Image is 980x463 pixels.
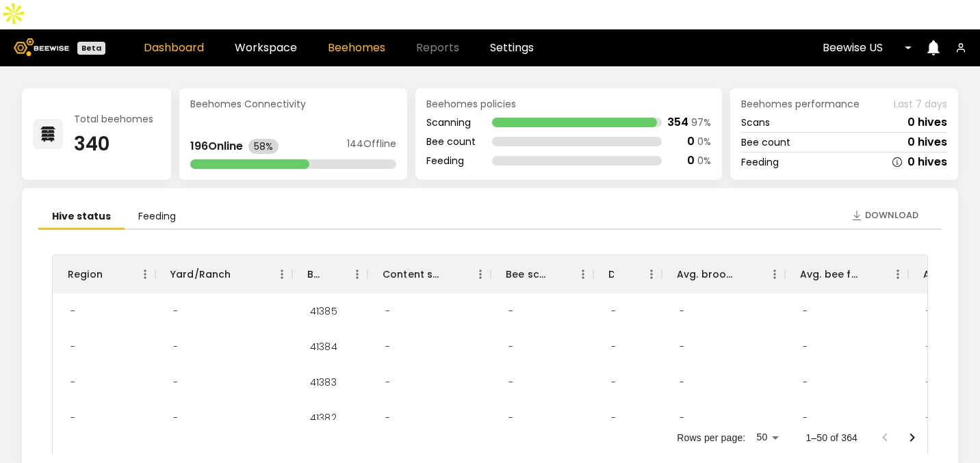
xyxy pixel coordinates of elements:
div: - [60,293,86,329]
a: Settings [490,42,534,53]
button: Sort [103,265,122,284]
div: Content scan hives [383,255,443,293]
div: 0 [687,155,695,166]
div: Bee count [426,137,476,146]
button: Sort [545,265,565,284]
div: Bee count [741,137,790,147]
div: BH ID [292,255,367,293]
div: Bee scan hives [506,255,545,293]
div: Bee scan hives [491,255,593,293]
div: - [498,365,524,400]
div: - [162,329,189,365]
div: Yard/Ranch [155,255,292,293]
div: 0 % [697,137,711,146]
img: Beewise logo [14,38,69,56]
div: - [374,293,401,329]
li: Hive status [38,204,125,230]
div: BH ID [307,255,320,293]
button: Sort [860,265,879,284]
div: - [162,365,189,400]
div: 340 [74,135,153,154]
div: - [60,329,86,365]
a: Workspace [235,42,297,53]
button: Sort [443,265,462,284]
li: Feeding [125,204,190,230]
div: Beta [77,42,105,55]
div: - [792,365,818,400]
div: 0 hives [907,157,947,168]
div: - [60,400,86,436]
div: - [498,400,524,436]
div: - [669,365,695,400]
button: Sort [231,265,250,284]
div: 41382 [299,400,348,436]
p: 1–50 of 364 [805,431,857,445]
div: - [162,400,189,436]
div: 0 hives [907,137,947,148]
div: 0 hives [907,117,947,128]
span: Reports [416,42,459,53]
div: - [374,365,401,400]
span: Download [865,209,918,222]
div: - [600,365,627,400]
div: Feeding [741,157,779,167]
div: - [792,400,818,436]
div: 0 % [697,156,711,166]
div: Total beehomes [74,114,153,124]
button: Menu [347,264,367,285]
button: Download [844,204,925,226]
div: 354 [667,117,688,128]
span: Last 7 days [894,99,947,109]
div: - [915,365,942,400]
div: Yard/Ranch [170,255,231,293]
button: Menu [470,264,491,285]
button: Menu [272,264,292,285]
div: Feeding [426,156,476,166]
div: - [792,293,818,329]
div: Dead hives [608,255,614,293]
div: - [374,329,401,365]
div: - [600,293,627,329]
div: 41385 [299,293,348,329]
div: 50 [751,427,784,447]
div: Scans [741,118,770,127]
button: Sort [614,265,633,284]
div: - [792,329,818,365]
div: - [498,293,524,329]
div: 0 [687,136,695,147]
div: 41383 [299,365,348,400]
a: Beehomes [328,42,385,53]
p: Rows per page: [677,431,745,445]
div: Beehomes Connectivity [190,99,396,109]
div: - [162,293,189,329]
a: Dashboard [144,42,204,53]
div: - [669,329,695,365]
div: 144 Offline [347,139,396,154]
div: - [915,329,942,365]
button: Menu [135,264,155,285]
span: Beehomes performance [741,99,860,109]
button: Go to next page [899,424,926,451]
div: Content scan hives [367,255,491,293]
div: - [669,400,695,436]
div: 97 % [691,118,711,127]
button: Menu [573,264,593,285]
div: 41384 [299,329,348,365]
button: Sort [320,265,339,284]
div: - [498,329,524,365]
div: - [915,293,942,329]
div: Dead hives [593,255,662,293]
div: Beehomes policies [426,99,711,109]
div: 58% [248,139,279,154]
div: - [600,329,627,365]
div: Region [53,255,155,293]
div: Scanning [426,118,476,127]
div: 196 Online [190,141,243,152]
button: Menu [888,264,908,285]
div: - [374,400,401,436]
div: - [60,365,86,400]
div: Avg. brood frames [662,255,785,293]
div: Avg. brood frames [677,255,737,293]
div: - [915,400,942,436]
div: Avg. bee frames [785,255,908,293]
